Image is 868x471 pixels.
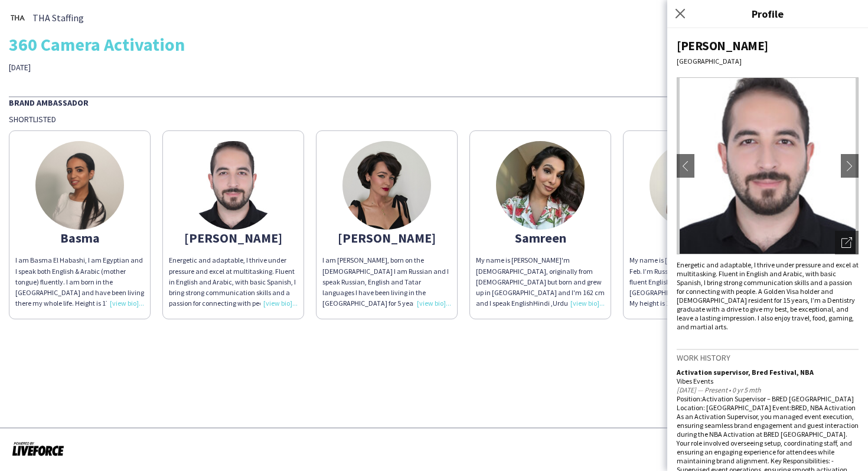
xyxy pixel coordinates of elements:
[629,256,756,308] span: My name is [PERSON_NAME] I was born in Feb. I’m Russian and I speak Russian and fluent English. I...
[496,141,585,230] img: thumb-6687c10bd2880.jpeg
[677,368,859,377] div: Activation supervisor, Bred Festival, NBA
[169,233,298,243] div: [PERSON_NAME]
[9,96,859,108] div: Brand Ambassador
[12,440,64,457] img: Powered by Liveforce
[169,255,298,309] div: Energetic and adaptable, I thrive under pressure and excel at multitasking. Fluent in English and...
[533,299,553,308] span: Hindi ,
[677,38,859,54] div: [PERSON_NAME]
[650,141,738,230] img: thumb-6581774468806.jpeg
[835,231,859,254] div: Open photos pop-in
[677,377,859,385] div: Vibes Events
[322,255,451,309] div: I am [PERSON_NAME], born on the [DEMOGRAPHIC_DATA] I am Russian and I speak Russian, English and ...
[35,141,124,230] img: thumb-15965356975f293391be305.jpg
[15,233,144,243] div: Basma
[677,77,859,254] img: Crew avatar or photo
[15,255,144,309] div: I am Basma El Habashi, I am Egyptian and I speak both English & Arabic (mother tongue) fluently. ...
[677,57,859,66] div: [GEOGRAPHIC_DATA]
[342,141,431,230] img: thumb-cf995ec1-cf33-434b-a781-7e575c612047.jpg
[629,233,758,243] div: Yana
[322,233,451,243] div: [PERSON_NAME]
[9,114,859,125] div: Shortlisted
[9,9,27,27] img: thumb-0b1c4840-441c-4cf7-bc0f-fa59e8b685e2..jpg
[476,256,605,308] span: My name is [PERSON_NAME]'m [DEMOGRAPHIC_DATA], originally from [DEMOGRAPHIC_DATA] but born and gr...
[9,62,306,73] div: [DATE]
[677,352,859,363] h3: Work history
[667,6,868,21] h3: Profile
[677,260,859,331] div: Energetic and adaptable, I thrive under pressure and excel at multitasking. Fluent in English and...
[677,385,859,394] div: [DATE] — Present • 0 yr 5 mth
[9,35,859,53] div: 360 Camera Activation
[476,233,605,243] div: Samreen
[189,141,278,230] img: thumb-66f6ac9f94dd2.jpeg
[32,12,84,23] span: THA Staffing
